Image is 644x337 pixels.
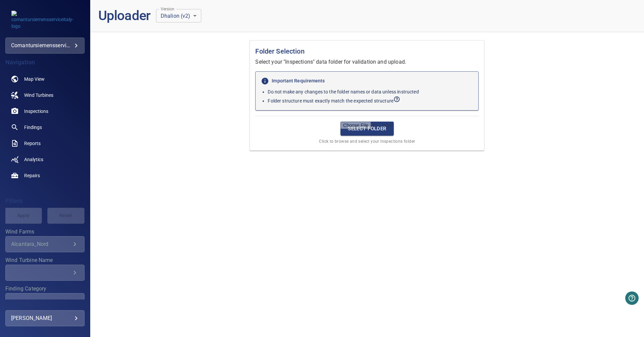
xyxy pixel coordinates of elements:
a: inspections noActive [5,103,85,119]
span: Inspections [24,108,48,115]
a: findings noActive [5,119,85,135]
a: map noActive [5,71,85,87]
a: analytics noActive [5,151,85,167]
label: Wind Turbine Name [5,258,85,263]
div: Dhalion (v2) [156,9,201,22]
span: Reports [24,140,41,147]
p: Select your "Inspections" data folder for validation and upload. [255,58,479,66]
span: Analytics [24,156,43,163]
a: reports noActive [5,135,85,151]
span: Click to browse and select your Inspections folder [319,138,415,145]
label: Finding Category [5,286,85,291]
span: View expected folder structure [268,98,400,104]
div: Wind Turbine Name [5,265,85,281]
div: Finding Category [5,293,85,309]
div: [PERSON_NAME] [11,313,79,324]
span: Findings [24,124,42,131]
h1: Folder Selection [255,46,479,57]
span: Wind Turbines [24,92,53,98]
a: repairs noActive [5,167,85,184]
h4: Filters [5,198,85,204]
div: comantursiemensserviceitaly [5,38,85,54]
a: windturbines noActive [5,87,85,103]
h6: Important Requirements [261,77,473,85]
h4: Navigation [5,59,85,66]
p: Do not make any changes to the folder names or data unless instructed [268,88,473,95]
div: comantursiemensserviceitaly [11,40,79,51]
div: Wind Farms [5,236,85,252]
span: Map View [24,76,45,82]
img: comantursiemensserviceitaly-logo [11,11,78,29]
h1: Uploader [98,8,151,24]
div: Alcantara_Nord [11,241,71,247]
span: Repairs [24,172,40,179]
label: Wind Farms [5,229,85,234]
